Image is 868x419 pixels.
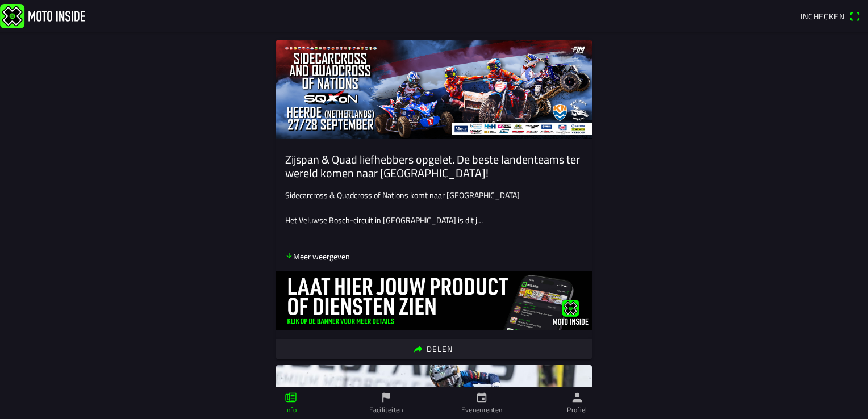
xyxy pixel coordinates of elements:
img: ovdhpoPiYVyyWxH96Op6EavZdUOyIWdtEOENrLni.jpg [276,271,592,330]
ion-icon: person [571,391,583,404]
ion-button: Delen [276,339,592,359]
p: Sidecarcross & Quadcross of Nations komt naar [GEOGRAPHIC_DATA] [285,189,583,201]
ion-icon: calendar [475,391,488,404]
ion-card-title: Zijspan & Quad liefhebbers opgelet. De beste landenteams ter wereld komen naar [GEOGRAPHIC_DATA]! [285,153,583,180]
ion-label: Evenementen [461,405,503,415]
ion-icon: paper [285,391,297,404]
p: Meer weergeven [285,250,350,262]
p: Het Veluwse Bosch-circuit in [GEOGRAPHIC_DATA] is dit j… [285,214,583,226]
img: 64v4Apfhk9kRvyee7tCCbhUWCIhqkwx3UzeRWfBS.jpg [276,40,592,139]
span: Inchecken [800,10,845,22]
ion-icon: arrow down [285,252,293,259]
a: Incheckenqr scanner [795,6,866,26]
ion-label: Profiel [567,405,587,415]
ion-label: Faciliteiten [369,405,403,415]
ion-label: Info [285,405,297,415]
ion-icon: flag [380,391,393,404]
